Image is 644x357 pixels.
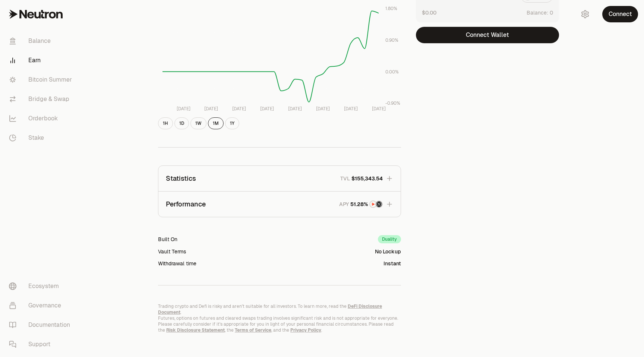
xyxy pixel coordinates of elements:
div: No Lockup [375,248,401,255]
a: Governance [3,296,80,315]
p: Statistics [166,173,196,184]
p: Performance [166,199,206,209]
img: NTRN [370,201,376,207]
button: PerformanceAPYNTRNStructured Points [158,192,401,217]
a: Earn [3,51,80,70]
a: Risk Disclosure Statement [166,327,225,333]
button: NTRNStructured Points [350,200,383,208]
tspan: 1.80% [385,6,397,12]
p: Trading crypto and Defi is risky and aren't suitable for all investors. To learn more, read the . [158,303,401,315]
button: Connect [602,6,638,22]
a: Terms of Service [235,327,271,333]
tspan: [DATE] [288,106,302,112]
button: $0.00 [422,9,436,16]
tspan: [DATE] [316,106,330,112]
p: TVL [340,175,350,182]
a: Ecosystem [3,277,80,296]
tspan: 0.90% [385,37,398,43]
div: Vault Terms [158,248,186,255]
tspan: [DATE] [372,106,386,112]
div: Duality [378,235,401,243]
button: Connect Wallet [416,27,559,43]
span: $155,343.54 [351,175,383,182]
span: Balance: [527,9,548,16]
tspan: -0.90% [385,100,400,106]
a: Bridge & Swap [3,89,80,109]
p: APY [339,200,349,208]
a: Balance [3,31,80,51]
tspan: [DATE] [232,106,246,112]
a: DeFi Disclosure Document [158,303,382,315]
tspan: [DATE] [344,106,358,112]
p: Futures, options on futures and cleared swaps trading involves significant risk and is not approp... [158,315,401,333]
button: StatisticsTVL$155,343.54 [158,166,401,191]
div: Instant [383,260,401,267]
a: Orderbook [3,109,80,128]
img: Structured Points [376,201,382,207]
tspan: [DATE] [177,106,190,112]
button: 1H [158,117,173,129]
button: 1M [208,117,224,129]
a: Documentation [3,315,80,335]
button: 1W [190,117,206,129]
a: Privacy Policy [290,327,321,333]
button: 1D [174,117,189,129]
a: Support [3,335,80,354]
div: Withdrawal time [158,260,196,267]
div: Built On [158,236,177,243]
button: 1Y [225,117,239,129]
a: Bitcoin Summer [3,70,80,89]
tspan: [DATE] [204,106,218,112]
tspan: [DATE] [260,106,274,112]
a: Stake [3,128,80,148]
tspan: 0.00% [385,69,399,75]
